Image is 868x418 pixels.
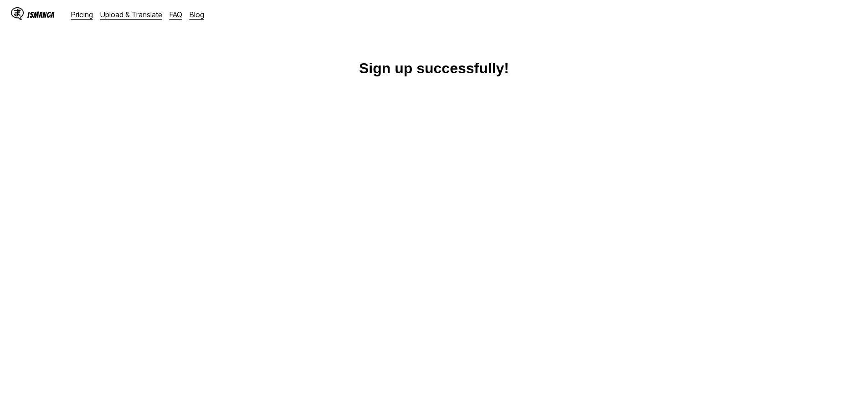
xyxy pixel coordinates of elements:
[71,10,93,19] a: Pricing
[100,10,162,19] a: Upload & Translate
[169,10,182,19] a: FAQ
[190,10,204,19] a: Blog
[11,7,71,22] a: IsManga LogoIsManga
[27,10,55,19] div: IsManga
[11,7,24,20] img: IsManga Logo
[359,60,509,77] h1: Sign up successfully!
